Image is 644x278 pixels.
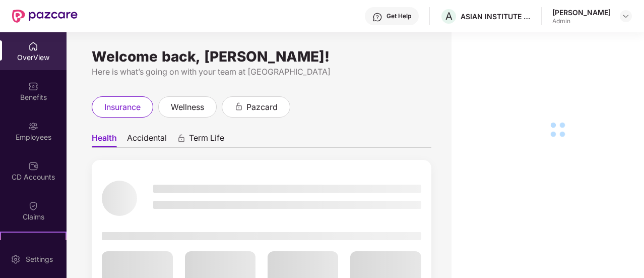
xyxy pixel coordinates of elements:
span: insurance [104,101,141,114]
img: svg+xml;base64,PHN2ZyBpZD0iQ2xhaW0iIHhtbG5zPSJodHRwOi8vd3d3LnczLm9yZy8yMDAwL3N2ZyIgd2lkdGg9IjIwIi... [28,201,38,211]
span: Accidental [127,133,167,147]
div: Get Help [387,12,411,20]
img: svg+xml;base64,PHN2ZyBpZD0iSGVscC0zMngzMiIgeG1sbnM9Imh0dHA6Ly93d3cudzMub3JnLzIwMDAvc3ZnIiB3aWR0aD... [372,12,382,22]
div: ASIAN INSTITUTE OF NEPHROLOGY AND UROLOGY (VIZAG) PRIVATE [461,12,531,21]
div: animation [177,134,186,143]
span: Term Life [189,133,224,147]
div: [PERSON_NAME] [552,8,611,17]
img: svg+xml;base64,PHN2ZyBpZD0iQmVuZWZpdHMiIHhtbG5zPSJodHRwOi8vd3d3LnczLm9yZy8yMDAwL3N2ZyIgd2lkdGg9Ij... [28,81,38,91]
img: svg+xml;base64,PHN2ZyBpZD0iRHJvcGRvd24tMzJ4MzIiIHhtbG5zPSJodHRwOi8vd3d3LnczLm9yZy8yMDAwL3N2ZyIgd2... [622,12,630,20]
div: animation [234,102,243,111]
span: wellness [171,101,204,114]
span: Health [92,133,117,147]
img: svg+xml;base64,PHN2ZyBpZD0iSG9tZSIgeG1sbnM9Imh0dHA6Ly93d3cudzMub3JnLzIwMDAvc3ZnIiB3aWR0aD0iMjAiIG... [28,41,38,51]
img: svg+xml;base64,PHN2ZyBpZD0iRW1wbG95ZWVzIiB4bWxucz0iaHR0cDovL3d3dy53My5vcmcvMjAwMC9zdmciIHdpZHRoPS... [28,121,38,131]
div: Settings [23,254,56,264]
div: Welcome back, [PERSON_NAME]! [92,52,431,61]
img: svg+xml;base64,PHN2ZyBpZD0iU2V0dGluZy0yMHgyMCIgeG1sbnM9Imh0dHA6Ly93d3cudzMub3JnLzIwMDAvc3ZnIiB3aW... [11,254,21,264]
span: A [445,10,453,22]
img: svg+xml;base64,PHN2ZyBpZD0iQ0RfQWNjb3VudHMiIGRhdGEtbmFtZT0iQ0QgQWNjb3VudHMiIHhtbG5zPSJodHRwOi8vd3... [28,161,38,171]
span: pazcard [246,101,278,114]
div: Admin [552,17,611,25]
img: New Pazcare Logo [12,10,78,23]
div: Here is what’s going on with your team at [GEOGRAPHIC_DATA] [92,66,431,78]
